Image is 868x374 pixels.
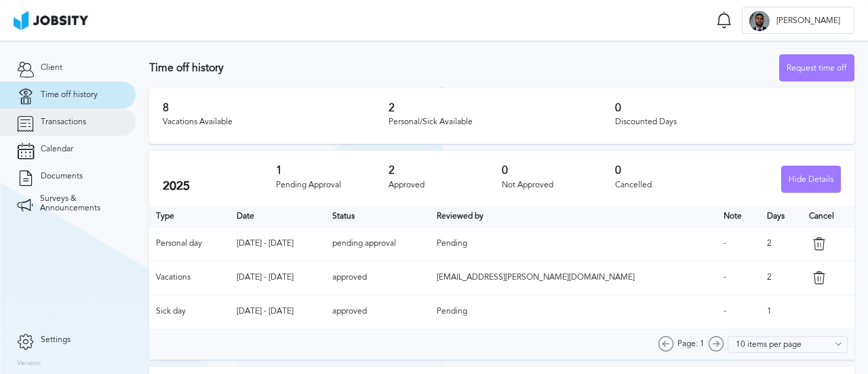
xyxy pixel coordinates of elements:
[615,117,841,127] div: Discounted Days
[149,62,779,74] h3: Time off history
[724,306,726,316] span: -
[389,181,502,190] div: Approved
[17,360,42,368] label: Version:
[41,90,98,100] span: Time off history
[325,206,430,227] th: Toggle SortBy
[325,261,430,295] td: approved
[41,172,83,181] span: Documents
[163,102,389,114] h3: 8
[230,261,325,295] td: [DATE] - [DATE]
[230,295,325,329] td: [DATE] - [DATE]
[149,295,230,329] td: Sick day
[779,54,854,81] button: Request time off
[230,227,325,261] td: [DATE] - [DATE]
[40,194,119,213] span: Surveys & Announcements
[163,117,389,127] div: Vacations Available
[780,55,854,82] div: Request time off
[41,63,62,73] span: Client
[430,206,717,227] th: Toggle SortBy
[760,261,802,295] td: 2
[502,181,615,190] div: Not Approved
[149,261,230,295] td: Vacations
[502,164,615,176] h3: 0
[276,181,389,190] div: Pending Approval
[724,238,726,248] span: -
[325,227,430,261] td: pending approval
[163,179,276,193] h2: 2025
[615,181,728,190] div: Cancelled
[389,117,614,127] div: Personal/Sick Available
[677,339,705,349] span: Page: 1
[742,7,854,34] button: F[PERSON_NAME]
[149,227,230,261] td: Personal day
[41,145,73,154] span: Calendar
[615,102,841,114] h3: 0
[230,206,325,227] th: Toggle SortBy
[276,164,389,176] h3: 1
[41,117,86,127] span: Transactions
[325,295,430,329] td: approved
[760,295,802,329] td: 1
[437,238,467,248] span: Pending
[615,164,728,176] h3: 0
[760,206,802,227] th: Days
[389,164,502,176] h3: 2
[437,272,635,282] span: [EMAIL_ADDRESS][PERSON_NAME][DOMAIN_NAME]
[437,306,467,316] span: Pending
[724,272,726,282] span: -
[749,11,770,31] div: F
[770,16,847,26] span: [PERSON_NAME]
[41,335,71,345] span: Settings
[802,206,854,227] th: Cancel
[14,11,88,30] img: ab4bad089aa723f57921c736e9817d99.png
[782,166,840,193] div: Hide Details
[760,227,802,261] td: 2
[781,166,841,193] button: Hide Details
[149,206,230,227] th: Type
[717,206,760,227] th: Toggle SortBy
[389,102,614,114] h3: 2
